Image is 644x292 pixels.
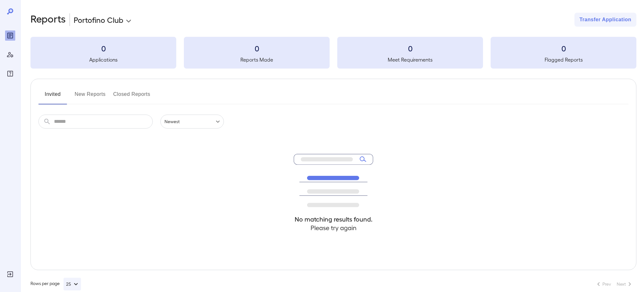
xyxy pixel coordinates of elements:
h5: Applications [30,56,176,63]
h2: Reports [30,13,66,27]
h4: No matching results found. [294,215,373,223]
h3: 0 [337,43,483,53]
div: Newest [160,115,224,129]
button: New Reports [75,89,106,104]
h5: Reports Made [184,56,330,63]
div: Rows per page [30,278,81,290]
button: Invited [38,89,67,104]
h5: Flagged Reports [491,56,636,63]
div: Manage Users [5,50,15,60]
button: 25 [64,278,81,290]
div: Reports [5,30,15,41]
h3: 0 [491,43,636,53]
h3: 0 [184,43,330,53]
div: FAQ [5,69,15,79]
nav: pagination navigation [592,279,636,289]
h3: 0 [30,43,176,53]
button: Closed Reports [113,89,151,104]
button: Transfer Application [574,13,636,27]
h5: Meet Requirements [337,56,483,63]
div: Log Out [5,269,15,279]
p: Portofino Club [74,15,123,25]
summary: 0Applications0Reports Made0Meet Requirements0Flagged Reports [30,37,636,69]
h4: Please try again [294,223,373,232]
